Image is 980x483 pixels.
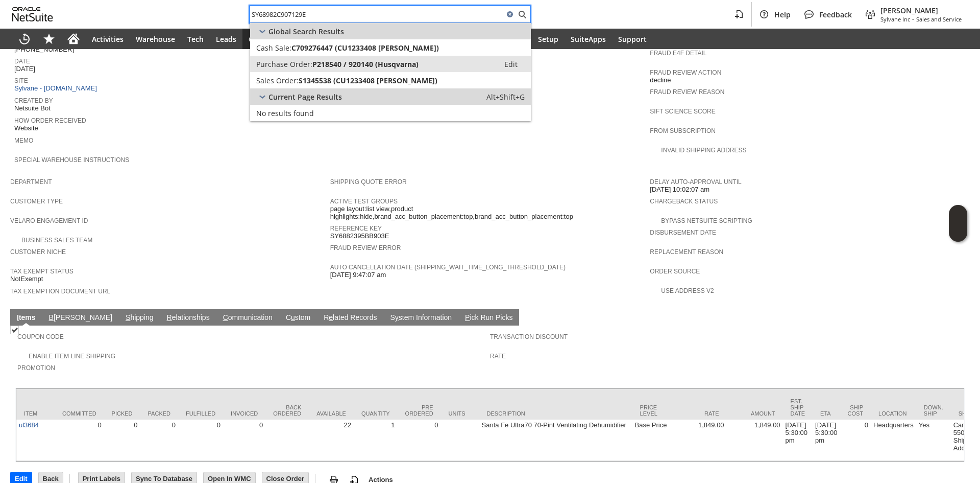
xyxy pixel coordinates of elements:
[231,410,258,417] div: Invoiced
[14,77,28,84] a: Site
[949,205,967,242] iframe: Click here to launch Oracle Guided Learning Help Panel
[14,156,129,164] a: Special Warehouse Instructions
[242,29,304,49] a: Opportunities
[387,313,454,323] a: System Information
[10,248,66,256] a: Customer Niche
[650,229,716,236] a: Disbursement Date
[774,10,791,19] span: Help
[820,410,832,417] div: ETA
[650,268,700,275] a: Order Source
[126,313,130,321] span: S
[256,76,299,85] span: Sales Order:
[250,72,531,88] a: Sales Order:S1345538 (CU1233408 [PERSON_NAME])Edit:
[395,313,399,321] span: y
[312,59,419,69] span: P218540 / 920140 (Husqvarna)
[330,225,382,232] a: Reference Key
[650,69,721,76] a: Fraud Review Action
[650,50,706,57] a: Fraud E4F Detail
[847,404,863,417] div: Ship Cost
[164,313,212,323] a: Relationships
[486,92,525,102] span: Alt+Shift+G
[181,29,210,49] a: Tech
[291,43,439,53] span: C709276447 (CU1233408 [PERSON_NAME])
[632,420,671,461] td: Base Price
[256,108,314,118] span: No results found
[871,420,916,461] td: Headquarters
[14,104,51,112] span: Netsuite Bot
[61,29,86,49] a: Home
[283,313,313,323] a: Custom
[813,420,840,461] td: [DATE] 5:30:00 pm
[49,313,54,321] span: B
[123,313,156,323] a: Shipping
[330,178,407,186] a: Shipping Quote Error
[12,7,53,21] svg: logo
[67,33,80,45] svg: Home
[14,117,86,124] a: How Order Received
[10,268,73,275] a: Tax Exempt Status
[104,420,140,461] td: 0
[14,97,53,104] a: Created By
[256,43,291,53] span: Cash Sale:
[538,34,558,44] span: Setup
[186,410,215,417] div: Fulfilled
[309,420,354,461] td: 22
[783,420,813,461] td: [DATE] 5:30:00 pm
[250,56,531,72] a: Purchase Order:P218540 / 920140 (Husqvarna)Edit:
[650,248,723,256] a: Replacement reason
[17,313,19,321] span: I
[14,58,30,65] a: Date
[330,264,566,271] a: Auto Cancellation Date (shipping_wait_time_long_threshold_date)
[256,59,312,69] span: Purchase Order:
[291,313,295,321] span: u
[487,410,625,417] div: Description
[405,404,433,417] div: Pre Ordered
[361,410,390,417] div: Quantity
[612,29,653,49] a: Support
[462,313,515,323] a: Pick Run Picks
[250,39,531,56] a: Cash Sale:C709276447 (CU1233408 [PERSON_NAME])Edit:
[354,420,398,461] td: 1
[840,420,871,461] td: 0
[130,29,181,49] a: Warehouse
[321,313,379,323] a: Related Records
[949,224,967,242] span: Oracle Guided Learning Widget. To move around, please hold and drag
[398,420,441,461] td: 0
[330,198,398,205] a: Active Test Groups
[330,205,645,221] span: page layout:list view,product highlights:hide,brand_acc_button_placement:top,brand_acc_button_pla...
[880,6,962,15] span: [PERSON_NAME]
[21,237,92,244] a: Business Sales Team
[299,76,437,85] span: S1345538 (CU1233408 [PERSON_NAME])
[37,29,61,49] div: Shortcuts
[516,8,528,20] svg: Search
[650,88,724,96] a: Fraud Review Reason
[330,232,389,240] span: SY6882395BB903E
[10,198,63,205] a: Customer Type
[210,29,242,49] a: Leads
[178,420,223,461] td: 0
[19,421,39,429] a: ul3684
[12,29,37,49] a: Recent Records
[17,364,55,372] a: Promotion
[10,288,110,295] a: Tax Exemption Document URL
[661,217,752,224] a: Bypass NetSuite Scripting
[640,404,663,417] div: Price Level
[571,34,606,44] span: SuiteApps
[791,398,805,417] div: Est. Ship Date
[650,186,709,194] span: [DATE] 10:02:07 am
[671,420,727,461] td: 1,849.00
[43,33,55,45] svg: Shortcuts
[734,410,775,417] div: Amount
[10,217,88,224] a: Velaro Engagement ID
[912,15,914,23] span: -
[14,45,74,54] span: [PHONE_NUMBER]
[92,34,124,44] span: Activities
[14,84,100,92] a: Sylvane - [DOMAIN_NAME]
[223,313,228,321] span: C
[650,76,671,84] span: decline
[10,326,19,334] img: Checked
[661,147,746,154] a: Invalid Shipping Address
[112,410,133,417] div: Picked
[250,8,504,20] input: Search
[330,271,386,279] span: [DATE] 9:47:07 am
